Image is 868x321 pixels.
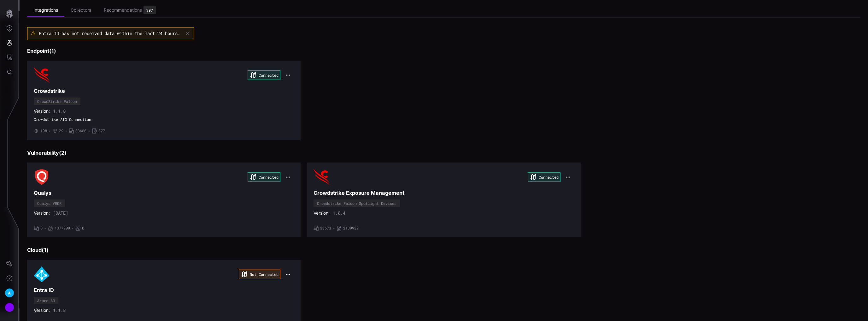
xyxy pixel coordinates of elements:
[44,226,46,231] span: •
[314,169,329,185] img: Crowdstrike Falcon Spotlight Devices
[49,128,51,134] span: •
[34,266,50,282] img: Azure AD
[34,67,50,83] img: CrowdStrike Falcon
[39,30,180,36] span: Entra ID has not received data within the last 24 hours.
[53,108,66,114] span: 1.1.8
[72,226,74,231] span: •
[0,286,19,300] button: A
[248,70,280,80] div: Connected
[37,299,55,302] div: Azure AD
[53,210,68,216] span: [DATE]
[34,307,50,313] span: Version:
[34,108,50,114] span: Version:
[34,88,294,94] h3: Crowdstrike
[40,128,47,134] span: 198
[528,172,560,182] div: Connected
[239,270,280,279] div: Not Connected
[317,201,396,205] div: Crowdstrike Falcon Spotlight Devices
[333,226,335,231] span: •
[65,128,67,134] span: •
[314,190,574,196] h3: Crowdstrike Exposure Management
[40,226,43,231] span: 0
[34,210,50,216] span: Version:
[8,290,11,296] span: A
[64,4,97,16] li: Collectors
[27,247,860,253] h3: Cloud ( 1 )
[27,48,860,54] h3: Endpoint ( 1 )
[34,117,294,122] span: Crowdstrike AIG Connection
[37,201,62,205] div: Qualys VMDR
[55,226,70,231] span: 1377909
[34,287,294,294] h3: Entra ID
[88,128,90,134] span: •
[75,128,86,134] span: 33686
[37,99,77,103] div: CrowdStrike Falcon
[34,169,50,185] img: Qualys VMDR
[59,128,63,134] span: 29
[333,210,345,216] span: 1.0.4
[34,190,294,196] h3: Qualys
[104,7,142,13] div: Recommendations
[98,128,105,134] span: 377
[248,172,280,182] div: Connected
[343,226,359,231] span: 2139939
[27,4,64,17] li: Integrations
[82,226,84,231] span: 0
[27,150,860,156] h3: Vulnerability ( 2 )
[146,8,153,12] div: 397
[314,210,330,216] span: Version:
[53,307,66,313] span: 1.1.8
[320,226,331,231] span: 33673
